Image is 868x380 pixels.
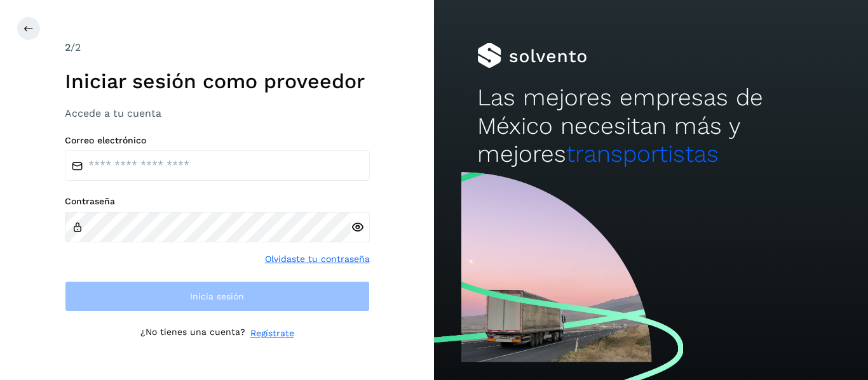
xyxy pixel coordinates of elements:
button: Inicia sesión [65,281,370,311]
label: Contraseña [65,196,370,207]
label: Correo electrónico [65,135,370,146]
a: Regístrate [250,327,294,340]
a: Olvidaste tu contraseña [265,252,370,266]
h2: Las mejores empresas de México necesitan más y mejores [477,84,824,168]
div: /2 [65,40,370,55]
span: 2 [65,41,71,53]
span: transportistas [566,140,719,167]
h3: Accede a tu cuenta [65,107,370,119]
span: Inicia sesión [190,292,244,301]
p: ¿No tienes una cuenta? [140,327,245,340]
h1: Iniciar sesión como proveedor [65,69,370,93]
